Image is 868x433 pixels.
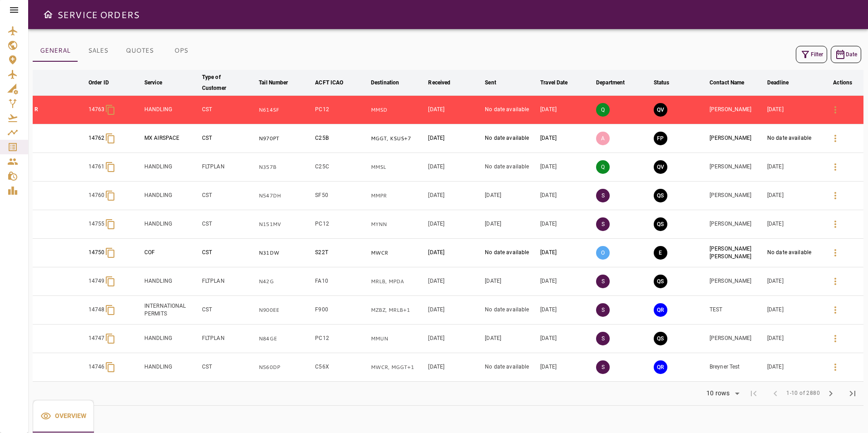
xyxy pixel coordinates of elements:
[654,77,670,88] div: Status
[708,296,765,325] td: TEST
[708,124,765,153] td: [PERSON_NAME]
[765,353,822,382] td: [DATE]
[89,163,105,171] p: 14761
[315,77,343,88] div: ACFT ICAO
[743,383,764,404] span: First Page
[313,239,369,267] td: S22T
[259,192,311,200] p: N547DH
[89,249,105,256] p: 14750
[426,325,483,353] td: [DATE]
[202,72,243,93] div: Type of Customer
[825,388,836,399] span: chevron_right
[538,267,594,296] td: [DATE]
[654,160,667,174] button: QUOTE VALIDATED
[596,246,610,260] p: O
[39,5,57,24] button: Open drawer
[144,77,174,88] span: Service
[200,239,257,267] td: CST
[654,275,667,288] button: QUOTE SENT
[89,77,121,88] span: Order ID
[313,153,369,182] td: C25C
[161,40,202,62] button: OPS
[89,363,105,371] p: 14746
[538,353,594,382] td: [DATE]
[428,77,462,88] span: Received
[596,132,610,145] p: A
[143,124,200,153] td: MX AIRSPACE
[596,77,625,88] div: Department
[426,267,483,296] td: [DATE]
[118,40,161,62] button: QUOTES
[654,132,667,145] button: FINAL PREPARATION
[765,153,822,182] td: [DATE]
[483,182,538,210] td: [DATE]
[78,40,118,62] button: SALES
[596,77,636,88] span: Department
[428,77,450,88] div: Received
[426,124,483,153] td: [DATE]
[371,77,399,88] div: Destination
[371,278,425,285] p: MRLB, MPDA
[765,182,822,210] td: [DATE]
[426,182,483,210] td: [DATE]
[371,335,425,343] p: MMUN
[765,296,822,325] td: [DATE]
[259,221,311,228] p: N151MV
[765,124,822,153] td: No date available
[33,40,78,62] button: GENERAL
[35,106,85,113] p: R
[371,135,425,143] p: MGGT, KSUS, MHLM, KSUS, MGGT, KSUS, MGGT, KSUS, MGGT
[259,306,311,314] p: N900EE
[259,135,311,143] p: N970PT
[824,185,846,207] button: Details
[654,77,681,88] span: Status
[710,77,756,88] span: Contact Name
[371,106,425,114] p: MMSD
[765,239,822,267] td: No date available
[202,72,255,93] span: Type of Customer
[596,360,610,374] p: S
[483,124,538,153] td: No date available
[824,356,846,378] button: Details
[824,99,846,121] button: Details
[259,77,288,88] div: Tail Number
[371,77,411,88] span: Destination
[200,124,257,153] td: CST
[371,249,425,257] p: MWCR
[708,210,765,239] td: [PERSON_NAME]
[426,296,483,325] td: [DATE]
[371,163,425,171] p: MMSL
[708,239,765,267] td: [PERSON_NAME] [PERSON_NAME]
[538,124,594,153] td: [DATE]
[313,296,369,325] td: F900
[483,325,538,353] td: [DATE]
[200,325,257,353] td: FLTPLAN
[538,296,594,325] td: [DATE]
[538,153,594,182] td: [DATE]
[842,383,863,404] span: Last Page
[824,328,846,349] button: Details
[654,303,667,317] button: QUOTE REQUESTED
[33,400,94,433] div: basic tabs example
[485,77,496,88] div: Sent
[313,124,369,153] td: C25B
[483,267,538,296] td: [DATE]
[538,325,594,353] td: [DATE]
[371,306,425,314] p: MZBZ, MRLB, MWCR
[259,335,311,343] p: N84GE
[824,299,846,321] button: Details
[259,249,311,257] p: N31DW
[765,96,822,124] td: [DATE]
[765,210,822,239] td: [DATE]
[143,239,200,267] td: COF
[371,221,425,228] p: MYNN
[765,267,822,296] td: [DATE]
[596,189,610,202] p: S
[700,387,743,400] div: 10 rows
[143,182,200,210] td: HANDLING
[708,96,765,124] td: [PERSON_NAME]
[143,210,200,239] td: HANDLING
[259,163,311,171] p: N357B
[143,267,200,296] td: HANDLING
[596,332,610,345] p: S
